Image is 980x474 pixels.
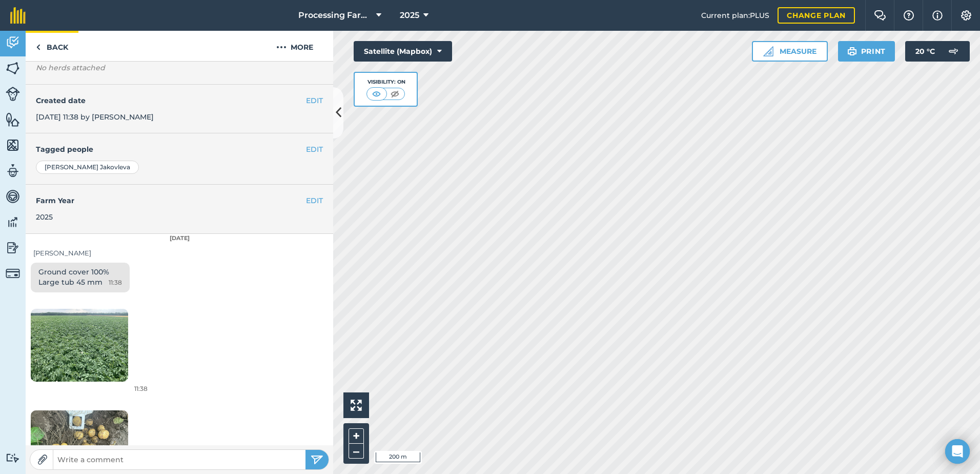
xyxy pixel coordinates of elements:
button: More [256,31,333,61]
button: EDIT [306,95,323,106]
img: svg+xml;base64,PD94bWwgdmVyc2lvbj0iMS4wIiBlbmNvZGluZz0idXRmLTgiPz4KPCEtLSBHZW5lcmF0b3I6IEFkb2JlIE... [6,214,20,230]
img: svg+xml;base64,PHN2ZyB4bWxucz0iaHR0cDovL3d3dy53My5vcmcvMjAwMC9zdmciIHdpZHRoPSIyMCIgaGVpZ2h0PSIyNC... [276,41,287,53]
span: 2025 [400,9,419,22]
img: svg+xml;base64,PHN2ZyB4bWxucz0iaHR0cDovL3d3dy53My5vcmcvMjAwMC9zdmciIHdpZHRoPSI1NiIgaGVpZ2h0PSI2MC... [6,61,20,76]
button: Satellite (Mapbox) [354,41,452,62]
h4: Farm Year [36,195,323,206]
div: [PERSON_NAME] [33,248,325,259]
div: Visibility: On [366,78,405,86]
img: svg+xml;base64,PHN2ZyB4bWxucz0iaHR0cDovL3d3dy53My5vcmcvMjAwMC9zdmciIHdpZHRoPSI1MCIgaGVpZ2h0PSI0MC... [370,89,383,99]
button: Measure [752,41,828,62]
a: Change plan [778,7,855,24]
img: Paperclip icon [37,455,48,465]
img: A cog icon [960,10,972,21]
img: Four arrows, one pointing top left, one top right, one bottom right and the last bottom left [351,400,362,411]
img: svg+xml;base64,PD94bWwgdmVyc2lvbj0iMS4wIiBlbmNvZGluZz0idXRmLTgiPz4KPCEtLSBHZW5lcmF0b3I6IEFkb2JlIE... [6,266,20,281]
img: svg+xml;base64,PHN2ZyB4bWxucz0iaHR0cDovL3d3dy53My5vcmcvMjAwMC9zdmciIHdpZHRoPSIxNyIgaGVpZ2h0PSIxNy... [932,9,943,22]
img: svg+xml;base64,PD94bWwgdmVyc2lvbj0iMS4wIiBlbmNvZGluZz0idXRmLTgiPz4KPCEtLSBHZW5lcmF0b3I6IEFkb2JlIE... [6,87,20,101]
div: Open Intercom Messenger [945,439,970,464]
img: svg+xml;base64,PHN2ZyB4bWxucz0iaHR0cDovL3d3dy53My5vcmcvMjAwMC9zdmciIHdpZHRoPSI1MCIgaGVpZ2h0PSI0MC... [389,89,401,99]
img: svg+xml;base64,PHN2ZyB4bWxucz0iaHR0cDovL3d3dy53My5vcmcvMjAwMC9zdmciIHdpZHRoPSIxOSIgaGVpZ2h0PSIyNC... [847,45,857,57]
img: A question mark icon [903,10,915,21]
img: svg+xml;base64,PHN2ZyB4bWxucz0iaHR0cDovL3d3dy53My5vcmcvMjAwMC9zdmciIHdpZHRoPSI1NiIgaGVpZ2h0PSI2MC... [6,112,20,127]
img: svg+xml;base64,PD94bWwgdmVyc2lvbj0iMS4wIiBlbmNvZGluZz0idXRmLTgiPz4KPCEtLSBHZW5lcmF0b3I6IEFkb2JlIE... [6,163,20,179]
img: Two speech bubbles overlapping with the left bubble in the forefront [874,10,886,21]
button: Print [838,41,895,62]
span: 20 ° C [915,41,935,62]
div: [DATE] [26,234,333,243]
div: Ground cover 100% Large tub 45 mm [31,263,130,292]
button: + [349,428,364,444]
span: 11:38 [109,278,122,288]
span: Processing Farms [298,9,372,22]
img: svg+xml;base64,PHN2ZyB4bWxucz0iaHR0cDovL3d3dy53My5vcmcvMjAwMC9zdmciIHdpZHRoPSIyNSIgaGVpZ2h0PSIyNC... [311,453,323,466]
div: [PERSON_NAME] Jakovleva [36,161,139,174]
div: [DATE] 11:38 by [PERSON_NAME] [26,85,333,134]
em: No herds attached [36,62,333,73]
div: 2025 [36,211,323,223]
button: EDIT [306,144,323,155]
h4: Created date [36,95,323,106]
img: svg+xml;base64,PD94bWwgdmVyc2lvbj0iMS4wIiBlbmNvZGluZz0idXRmLTgiPz4KPCEtLSBHZW5lcmF0b3I6IEFkb2JlIE... [6,453,20,463]
img: svg+xml;base64,PHN2ZyB4bWxucz0iaHR0cDovL3d3dy53My5vcmcvMjAwMC9zdmciIHdpZHRoPSI1NiIgaGVpZ2h0PSI2MC... [6,137,20,153]
input: Write a comment [53,452,305,467]
img: fieldmargin Logo [10,7,26,24]
img: svg+xml;base64,PD94bWwgdmVyc2lvbj0iMS4wIiBlbmNvZGluZz0idXRmLTgiPz4KPCEtLSBHZW5lcmF0b3I6IEFkb2JlIE... [943,41,964,62]
span: 11:38 [134,384,148,393]
button: EDIT [306,195,323,206]
img: svg+xml;base64,PD94bWwgdmVyc2lvbj0iMS4wIiBlbmNvZGluZz0idXRmLTgiPz4KPCEtLSBHZW5lcmF0b3I6IEFkb2JlIE... [6,189,20,204]
img: svg+xml;base64,PD94bWwgdmVyc2lvbj0iMS4wIiBlbmNvZGluZz0idXRmLTgiPz4KPCEtLSBHZW5lcmF0b3I6IEFkb2JlIE... [6,240,20,255]
img: Loading spinner [31,309,128,382]
img: svg+xml;base64,PHN2ZyB4bWxucz0iaHR0cDovL3d3dy53My5vcmcvMjAwMC9zdmciIHdpZHRoPSI5IiBoZWlnaHQ9IjI0Ii... [36,41,40,53]
img: svg+xml;base64,PD94bWwgdmVyc2lvbj0iMS4wIiBlbmNvZGluZz0idXRmLTgiPz4KPCEtLSBHZW5lcmF0b3I6IEFkb2JlIE... [6,35,20,50]
h4: Tagged people [36,144,323,155]
button: – [349,444,364,459]
img: Ruler icon [763,46,773,56]
a: Back [26,31,78,61]
button: 20 °C [905,41,970,62]
span: Current plan : PLUS [701,10,769,21]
